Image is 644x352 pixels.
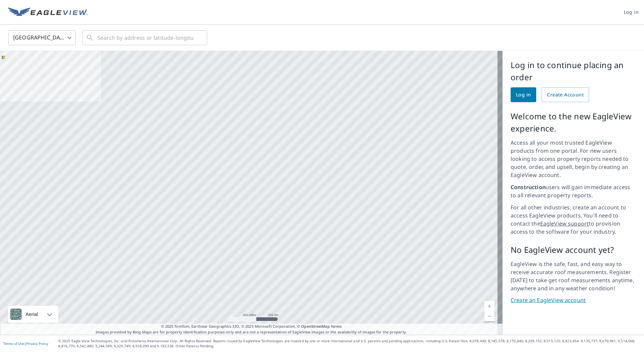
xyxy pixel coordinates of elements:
[511,244,636,256] p: No EagleView account yet?
[26,341,48,346] a: Privacy Policy
[8,28,76,47] div: [GEOGRAPHIC_DATA]
[58,339,641,349] p: © 2025 Eagle View Technologies, Inc. and Pictometry International Corp. All Rights Reserved. Repo...
[511,59,636,83] p: Log in to continue placing an order
[511,110,636,135] p: Welcome to the new EagleView experience.
[624,8,639,17] span: Log in
[511,296,636,304] a: Create an EagleView account
[511,139,636,179] p: Access all your most trusted EagleView products from one portal. For new users looking to access ...
[484,301,494,311] a: Current Level 5, Zoom In
[511,203,636,236] p: For all other industries, create an account to access EagleView products. You'll need to contact ...
[511,260,636,292] p: EagleView is the safe, fast, and easy way to receive accurate roof measurements. Register [DATE] ...
[301,324,329,329] a: OpenStreetMap
[516,91,531,99] span: Log in
[542,87,589,102] a: Create Account
[8,306,58,323] div: Aerial
[97,28,193,47] input: Search by address or latitude-longitude
[511,87,536,102] a: Log in
[511,183,636,199] p: users will gain immediate access to all relevant property reports.
[161,324,342,329] span: © 2025 TomTom, Earthstar Geographics SIO, © 2025 Microsoft Corporation, ©
[24,306,40,323] div: Aerial
[540,220,589,227] a: EagleView support
[331,324,342,329] a: Terms
[3,342,48,346] p: |
[3,341,24,346] a: Terms of Use
[547,91,584,99] span: Create Account
[511,183,546,191] strong: Construction
[8,7,88,18] img: EV Logo
[484,311,494,321] a: Current Level 5, Zoom Out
